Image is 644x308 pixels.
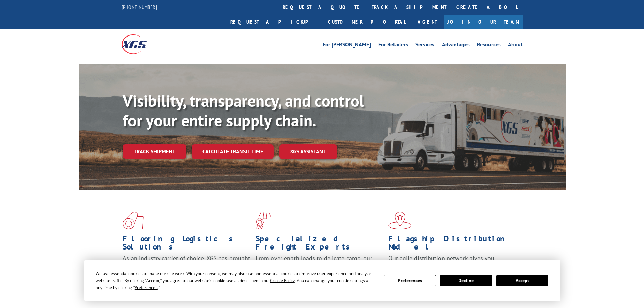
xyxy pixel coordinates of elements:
[225,15,323,29] a: Request a pickup
[323,15,411,29] a: Customer Portal
[388,254,513,270] span: Our agile distribution network gives you nationwide inventory management on demand.
[378,42,408,49] a: For Retailers
[270,278,295,283] span: Cookie Policy
[123,144,186,159] a: Track shipment
[444,15,523,29] a: Join Our Team
[96,270,376,291] div: We use essential cookies to make our site work. With your consent, we may also use non-essential ...
[256,235,383,254] h1: Specialized Freight Experts
[192,144,274,159] a: Calculate transit time
[388,212,412,229] img: xgs-icon-flagship-distribution-model-red
[442,42,470,49] a: Advantages
[388,235,516,254] h1: Flagship Distribution Model
[323,42,371,49] a: For [PERSON_NAME]
[279,144,337,159] a: XGS ASSISTANT
[411,15,444,29] a: Agent
[440,275,492,286] button: Decline
[123,254,250,278] span: As an industry carrier of choice, XGS has brought innovation and dedication to flooring logistics...
[415,42,434,49] a: Services
[123,235,251,254] h1: Flooring Logistics Solutions
[256,254,383,284] p: From overlength loads to delicate cargo, our experienced staff knows the best way to move your fr...
[477,42,501,49] a: Resources
[123,90,364,131] b: Visibility, transparency, and control for your entire supply chain.
[496,275,548,286] button: Accept
[122,4,157,10] a: [PHONE_NUMBER]
[84,260,560,301] div: Cookie Consent Prompt
[384,275,436,286] button: Preferences
[256,212,271,229] img: xgs-icon-focused-on-flooring-red
[123,212,144,229] img: xgs-icon-total-supply-chain-intelligence-red
[508,42,523,49] a: About
[135,285,158,290] span: Preferences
